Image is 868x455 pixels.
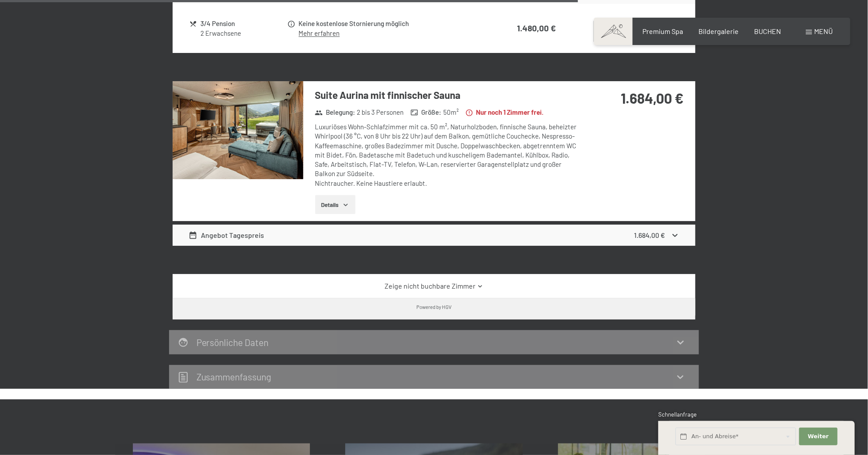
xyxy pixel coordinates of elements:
[200,19,287,29] div: 3/4 Pension
[634,231,665,239] strong: 1.684,00 €
[189,281,680,291] a: Zeige nicht buchbare Zimmer
[517,23,556,33] strong: 1.480,00 €
[411,108,442,117] strong: Größe :
[196,337,269,348] h2: Persönliche Daten
[196,371,272,382] h2: Zusammen­fassung
[298,29,340,37] a: Mehr erfahren
[621,90,683,106] strong: 1.684,00 €
[200,29,287,38] div: 2 Erwachsene
[799,428,837,446] button: Weiter
[315,122,578,188] div: Luxuriöses Wohn-Schlafzimmer mit ca. 50 m², Naturholzboden, finnische Sauna, beheizter Whirlpool ...
[315,108,355,117] strong: Belegung :
[173,81,303,179] img: mss_renderimg.php
[814,27,833,35] span: Menü
[189,230,264,241] div: Angebot Tagespreis
[642,27,683,35] a: Premium Spa
[416,303,452,310] div: Powered by HGV
[808,432,829,440] span: Weiter
[298,19,482,29] div: Keine kostenlose Stornierung möglich
[315,88,578,102] h3: Suite Aurina mit finnischer Sauna
[443,108,459,117] span: 50 m²
[699,27,739,35] a: Bildergalerie
[315,195,355,214] button: Details
[357,108,404,117] span: 2 bis 3 Personen
[173,225,695,246] div: Angebot Tagespreis1.684,00 €
[755,27,781,35] a: BUCHEN
[465,108,544,117] strong: Nur noch 1 Zimmer frei.
[658,411,697,418] span: Schnellanfrage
